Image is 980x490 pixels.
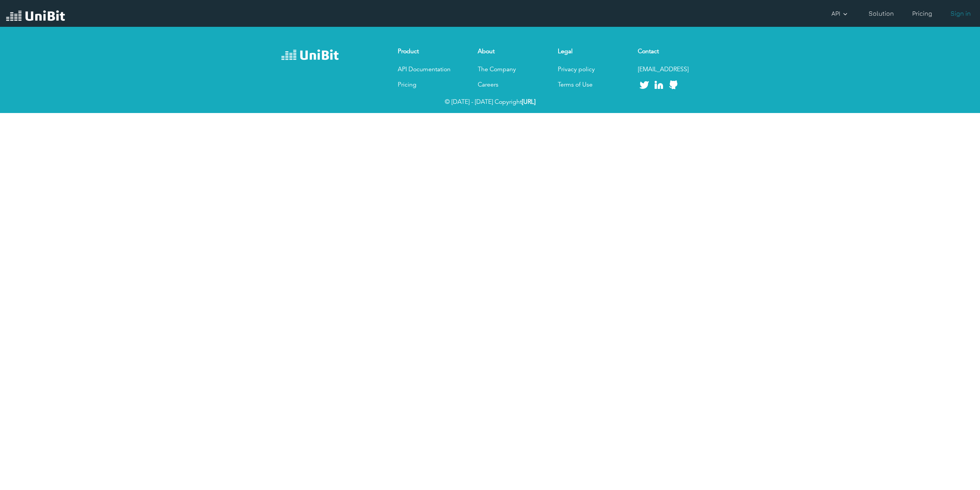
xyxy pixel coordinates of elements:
[638,48,699,56] h6: Contact
[909,6,935,21] a: Pricing
[6,9,65,24] img: UniBit Logo
[478,65,539,74] p: The Company
[947,6,974,21] a: Sign in
[281,48,339,62] img: logo-white.b5ed765.png
[272,98,708,107] p: © [DATE] - [DATE] Copyright
[478,82,498,88] a: Careers
[398,48,459,56] h6: Product
[558,67,595,73] a: Privacy policy
[638,65,699,74] p: [EMAIL_ADDRESS]
[522,99,536,105] strong: [URL]
[558,82,593,88] a: Terms of Use
[398,67,451,73] a: API Documentation
[866,6,897,21] a: Solution
[478,48,539,56] h6: About
[398,82,416,88] a: Pricing
[828,6,853,21] a: API
[558,48,619,56] h6: Legal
